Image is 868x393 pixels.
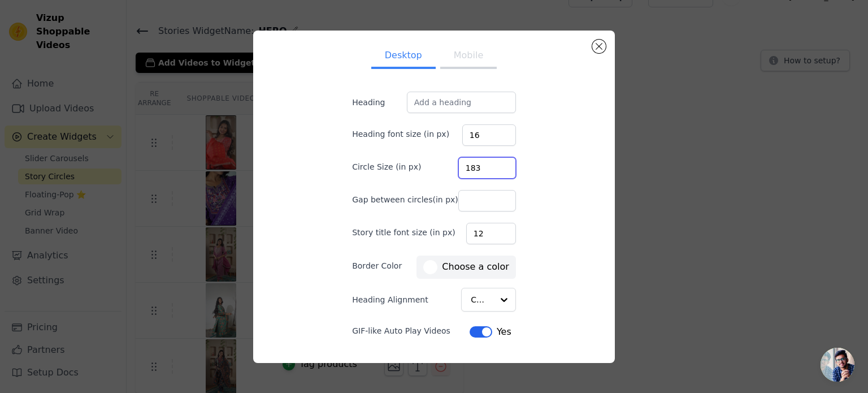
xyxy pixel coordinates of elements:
[352,294,430,305] label: Heading Alignment
[352,97,407,108] label: Heading
[497,325,511,339] span: Yes
[352,194,458,205] label: Gap between circles(in px)
[440,44,497,69] button: Mobile
[423,260,509,274] label: Choose a color
[352,161,421,172] label: Circle Size (in px)
[407,92,516,113] input: Add a heading
[352,227,455,238] label: Story title font size (in px)
[371,44,436,69] button: Desktop
[352,260,402,271] label: Border Color
[821,348,854,382] a: Open chat
[352,128,449,140] label: Heading font size (in px)
[352,325,450,336] label: GIF-like Auto Play Videos
[592,40,606,53] button: Close modal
